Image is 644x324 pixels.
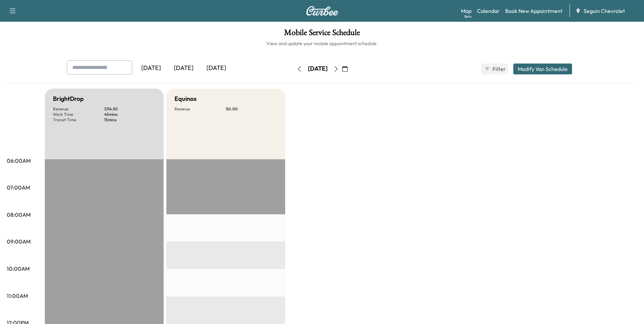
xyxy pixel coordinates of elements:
[461,7,472,15] a: MapBeta
[53,94,84,104] h5: BrightDrop
[7,237,31,246] p: 09:00AM
[7,265,30,273] p: 10:00AM
[174,94,197,104] h5: Equinox
[481,64,508,74] button: Filter
[505,7,563,15] a: Book New Appointment
[7,183,30,192] p: 07:00AM
[513,64,572,74] button: Modify Van Schedule
[135,60,167,76] div: [DATE]
[53,117,104,123] p: Transit Time
[174,106,226,112] p: Revenue
[7,157,31,165] p: 06:00AM
[53,106,104,112] p: Revenue
[53,112,104,117] p: Work Time
[104,106,155,112] p: $ 114.85
[306,6,338,16] img: Curbee Logo
[477,7,500,15] a: Calendar
[226,106,277,112] p: $ 0.00
[308,65,328,73] div: [DATE]
[104,117,155,123] p: 15 mins
[493,65,505,73] span: Filter
[584,7,625,15] span: Seguin Chevrolet
[7,211,31,219] p: 08:00AM
[7,40,637,47] h6: View and update your mobile appointment schedule.
[7,29,637,40] h1: Mobile Service Schedule
[7,292,28,300] p: 11:00AM
[200,60,233,76] div: [DATE]
[167,60,200,76] div: [DATE]
[464,14,472,19] div: Beta
[104,112,155,117] p: 45 mins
